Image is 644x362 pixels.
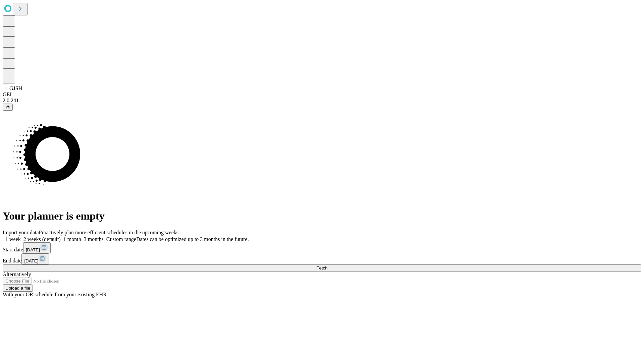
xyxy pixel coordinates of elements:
button: Fetch [3,264,641,271]
span: Alternatively [3,271,31,277]
span: Fetch [316,265,327,270]
span: 3 months [84,236,104,242]
button: @ [3,104,13,111]
span: 1 month [63,236,81,242]
span: 2 weeks (default) [23,236,61,242]
h1: Your planner is empty [3,210,641,222]
button: [DATE] [23,242,51,253]
span: 1 week [5,236,21,242]
button: [DATE] [21,253,49,264]
div: 2.0.241 [3,98,641,104]
span: GJSH [9,85,22,91]
div: End date [3,253,641,264]
button: Upload a file [3,285,33,292]
span: With your OR schedule from your existing EHR [3,292,107,297]
span: Custom range [106,236,136,242]
span: [DATE] [26,247,40,252]
span: @ [5,105,10,110]
span: Proactively plan more efficient schedules in the upcoming weeks. [39,230,180,235]
div: Start date [3,242,641,253]
span: [DATE] [24,258,38,263]
span: Import your data [3,230,39,235]
span: Dates can be optimized up to 3 months in the future. [136,236,249,242]
div: GEI [3,92,641,98]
